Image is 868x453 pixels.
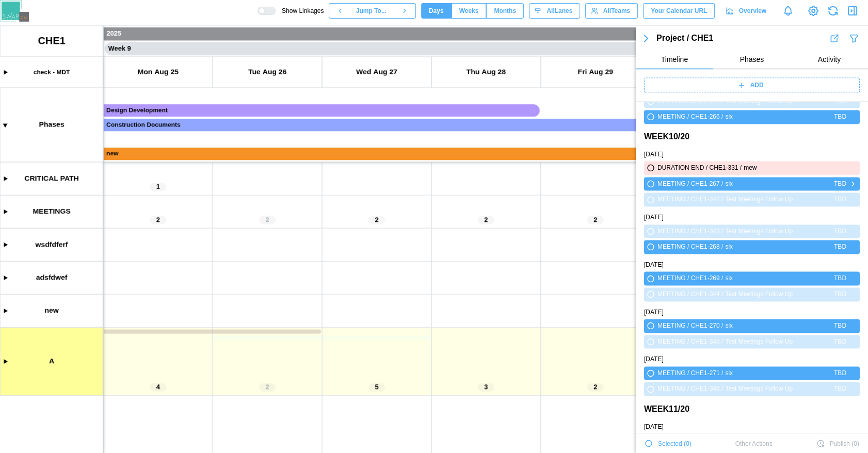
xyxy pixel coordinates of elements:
[657,226,723,236] div: MEETING / CHE1-343 /
[603,4,630,18] span: All Teams
[750,78,764,92] span: ADD
[725,179,832,189] div: six
[644,435,692,451] button: Selected (0)
[834,242,846,252] div: TBD
[657,242,723,252] div: MEETING / CHE1-268 /
[834,226,846,236] div: TBD
[657,163,742,173] div: DURATION END / CHE1-331 /
[725,321,832,331] div: six
[657,337,723,347] div: MEETING / CHE1-345 /
[744,163,846,173] div: mew
[826,4,840,18] button: Refresh Grid
[644,402,689,415] a: WEEK 11 / 20
[834,384,846,394] div: TBD
[725,384,832,394] div: Test Meetings Follow Up
[845,4,860,18] button: Close Drawer
[429,4,444,18] span: Days
[644,260,664,270] a: [DATE]
[834,273,846,283] div: TBD
[356,4,387,18] span: Jump To...
[644,354,664,364] a: [DATE]
[740,56,764,63] span: Phases
[779,2,797,20] a: Notifications
[834,179,846,189] div: TBD
[834,321,846,331] div: TBD
[657,273,723,283] div: MEETING / CHE1-269 /
[657,321,723,331] div: MEETING / CHE1-270 /
[725,226,832,236] div: Test Meetings Follow Up
[644,131,689,143] a: WEEK 10 / 20
[725,195,832,204] div: Test Meetings Follow Up
[494,4,516,18] span: Months
[644,213,664,222] a: [DATE]
[834,337,846,347] div: TBD
[725,112,832,122] div: six
[725,273,832,283] div: six
[658,436,692,450] span: Selected ( 0 )
[651,4,707,18] span: Your Calendar URL
[276,7,324,15] span: Show Linkages
[656,32,829,45] div: Project / CHE1
[657,289,723,299] div: MEETING / CHE1-344 /
[725,289,832,299] div: Test Meetings Follow Up
[806,4,821,18] a: View Project
[834,289,846,299] div: TBD
[661,56,688,63] span: Timeline
[725,368,832,378] div: six
[657,368,723,378] div: MEETING / CHE1-271 /
[739,4,766,18] span: Overview
[657,195,723,204] div: MEETING / CHE1-342 /
[657,384,723,394] div: MEETING / CHE1-346 /
[644,422,664,431] a: [DATE]
[834,368,846,378] div: TBD
[848,179,858,188] button: Manage Meeting
[834,195,846,204] div: TBD
[725,242,832,252] div: six
[644,308,664,317] a: [DATE]
[725,337,832,347] div: Test Meetings Follow Up
[644,150,664,159] a: [DATE]
[459,4,479,18] span: Weeks
[834,112,846,122] div: TBD
[657,112,723,122] div: MEETING / CHE1-266 /
[818,56,841,63] span: Activity
[546,4,572,18] span: All Lanes
[657,179,723,189] div: MEETING / CHE1-267 /
[829,33,840,44] button: Export Results
[848,33,860,44] button: Filter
